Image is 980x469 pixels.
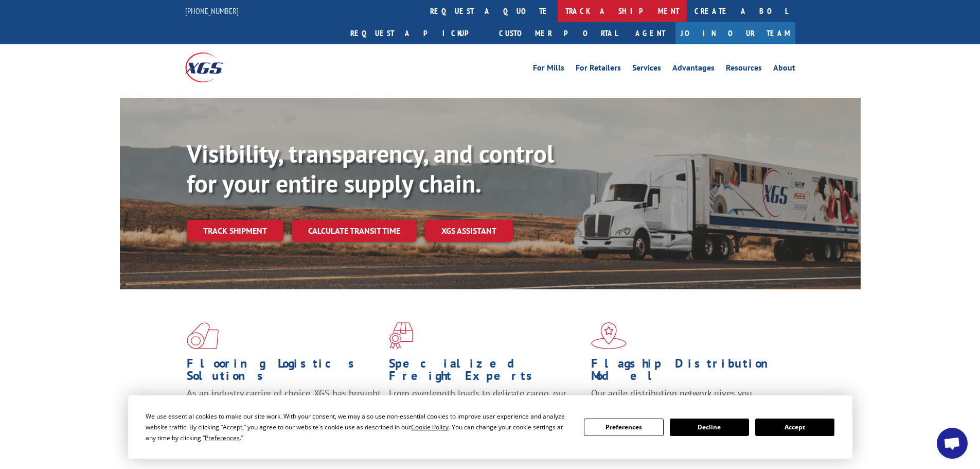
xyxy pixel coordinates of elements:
[187,322,219,349] img: xgs-icon-total-supply-chain-intelligence-red
[632,64,661,75] a: Services
[675,22,795,44] a: Join Our Team
[146,411,572,443] div: We use essential cookies to make our site work. With your consent, we may also use non-essential ...
[755,419,834,436] button: Accept
[533,64,564,75] a: For Mills
[670,419,749,436] button: Decline
[576,64,621,75] a: For Retailers
[625,22,675,44] a: Agent
[937,428,968,459] div: Open chat
[389,322,413,349] img: xgs-icon-focused-on-flooring-red
[491,22,625,44] a: Customer Portal
[672,64,715,75] a: Advantages
[773,64,795,75] a: About
[411,423,449,431] span: Cookie Policy
[128,395,852,459] div: Cookie Consent Prompt
[591,357,786,387] h1: Flagship Distribution Model
[187,220,283,241] a: Track shipment
[389,357,583,387] h1: Specialized Freight Experts
[389,387,583,433] p: From overlength loads to delicate cargo, our experienced staff knows the best way to move your fr...
[205,433,240,442] span: Preferences
[187,357,381,387] h1: Flooring Logistics Solutions
[726,64,762,75] a: Resources
[187,137,554,199] b: Visibility, transparency, and control for your entire supply chain.
[343,22,491,44] a: Request a pickup
[591,387,780,411] span: Our agile distribution network gives you nationwide inventory management on demand.
[292,220,417,242] a: Calculate transit time
[584,419,663,436] button: Preferences
[187,387,381,424] span: As an industry carrier of choice, XGS has brought innovation and dedication to flooring logistics...
[185,6,239,16] a: [PHONE_NUMBER]
[425,220,513,242] a: XGS ASSISTANT
[591,322,627,349] img: xgs-icon-flagship-distribution-model-red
